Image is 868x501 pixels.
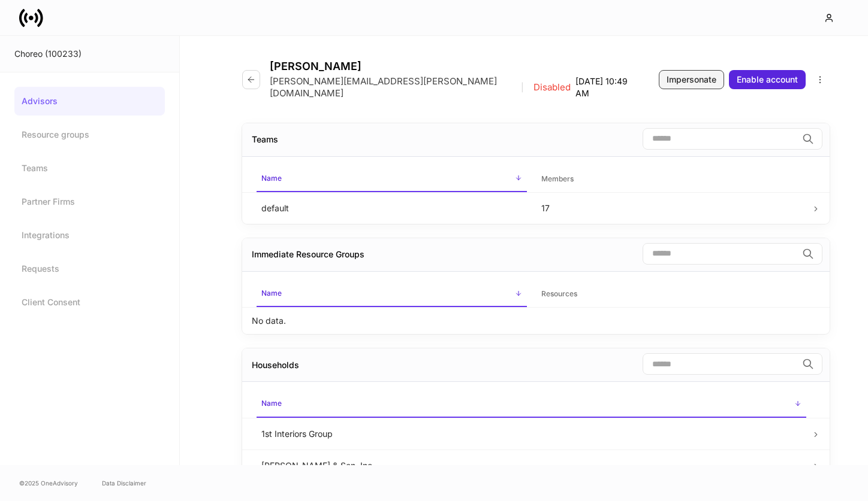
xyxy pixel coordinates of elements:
h6: Name [261,287,282,299]
a: Partner Firms [14,187,165,216]
td: [PERSON_NAME] & Son, Inc. [252,450,811,481]
p: Disabled [534,81,571,93]
span: Resources [537,282,807,306]
p: [PERSON_NAME][EMAIL_ADDRESS][PERSON_NAME][DOMAIN_NAME] [270,75,511,99]
a: Teams [14,154,165,183]
div: Households [252,359,299,371]
div: Choreo (100233) [14,48,165,60]
div: Enable account [737,74,798,86]
a: Advisors [14,87,165,116]
p: [DATE] 10:49 AM [575,75,630,99]
h6: Resources [541,288,577,299]
p: No data. [252,315,286,327]
div: Immediate Resource Groups [252,248,364,260]
a: Requests [14,254,165,283]
span: Name [257,281,527,307]
span: Name [257,166,527,192]
p: | [521,81,524,93]
a: Resource groups [14,120,165,149]
a: Integrations [14,221,165,250]
td: 1st Interiors Group [252,418,811,450]
a: Client Consent [14,288,165,317]
div: Impersonate [667,74,716,86]
button: Impersonate [659,70,724,89]
h6: Members [541,173,574,184]
span: © 2025 OneAdvisory [19,478,78,488]
td: default [252,192,532,224]
span: Name [257,391,806,417]
a: Data Disclaimer [102,478,146,488]
button: Enable account [729,70,806,89]
div: Teams [252,133,278,145]
td: 17 [532,192,812,224]
h4: [PERSON_NAME] [270,60,630,73]
span: Members [537,167,807,192]
h6: Name [261,397,282,409]
h6: Name [261,172,282,184]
